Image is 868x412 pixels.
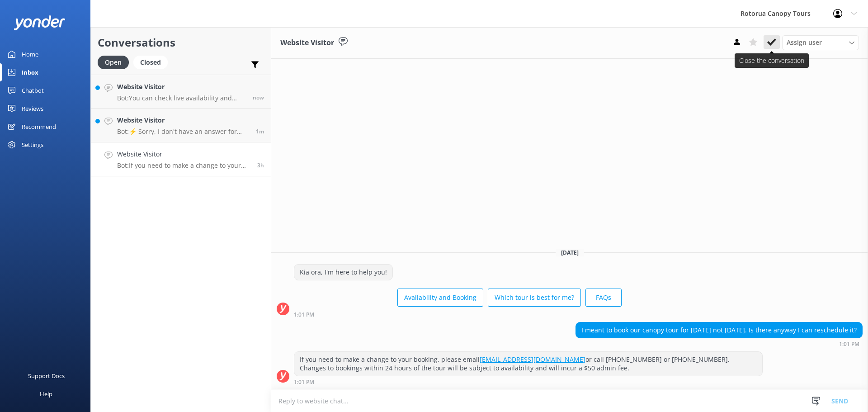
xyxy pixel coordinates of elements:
[133,56,168,69] div: Closed
[294,311,622,317] div: Aug 25 2025 01:01pm (UTC +12:00) Pacific/Auckland
[40,385,52,403] div: Help
[98,34,264,51] h2: Conversations
[253,94,264,101] span: Aug 25 2025 04:16pm (UTC +12:00) Pacific/Auckland
[585,289,622,307] button: FAQs
[91,109,271,142] a: Website VisitorBot:⚡ Sorry, I don't have an answer for that. Could you please try and rephrase yo...
[294,352,762,376] div: If you need to make a change to your booking, please email or call [PHONE_NUMBER] or [PHONE_NUMBE...
[397,289,483,307] button: Availability and Booking
[117,94,246,102] p: Bot: You can check live availability and make a booking for your Canopy Tour online at [URL][DOMA...
[117,82,246,92] h4: Website Visitor
[98,57,133,67] a: Open
[91,75,271,109] a: Website VisitorBot:You can check live availability and make a booking for your Canopy Tour online...
[117,161,250,170] p: Bot: If you need to make a change to your booking, please email [EMAIL_ADDRESS][DOMAIN_NAME] or c...
[91,142,271,176] a: Website VisitorBot:If you need to make a change to your booking, please email [EMAIL_ADDRESS][DOM...
[133,57,172,67] a: Closed
[280,37,334,49] h3: Website Visitor
[22,81,44,99] div: Chatbot
[22,118,56,136] div: Recommend
[782,35,859,50] div: Assign User
[294,265,392,280] div: Kia ora, I'm here to help you!
[488,289,581,307] button: Which tour is best for me?
[14,15,66,30] img: yonder-white-logo.png
[576,341,863,347] div: Aug 25 2025 01:01pm (UTC +12:00) Pacific/Auckland
[556,249,584,256] span: [DATE]
[22,136,43,154] div: Settings
[294,379,314,385] strong: 1:01 PM
[22,63,38,81] div: Inbox
[294,379,763,385] div: Aug 25 2025 01:01pm (UTC +12:00) Pacific/Auckland
[98,56,129,69] div: Open
[294,312,314,317] strong: 1:01 PM
[257,161,264,169] span: Aug 25 2025 01:01pm (UTC +12:00) Pacific/Auckland
[22,45,38,63] div: Home
[117,128,249,136] p: Bot: ⚡ Sorry, I don't have an answer for that. Could you please try and rephrase your question? A...
[256,128,264,135] span: Aug 25 2025 04:15pm (UTC +12:00) Pacific/Auckland
[22,99,43,118] div: Reviews
[117,115,249,125] h4: Website Visitor
[28,367,65,385] div: Support Docs
[480,355,585,364] a: [EMAIL_ADDRESS][DOMAIN_NAME]
[117,149,250,159] h4: Website Visitor
[839,341,859,347] strong: 1:01 PM
[787,38,822,47] span: Assign user
[576,322,862,338] div: I meant to book our canopy tour for [DATE] not [DATE]. Is there anyway I can reschedule it?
